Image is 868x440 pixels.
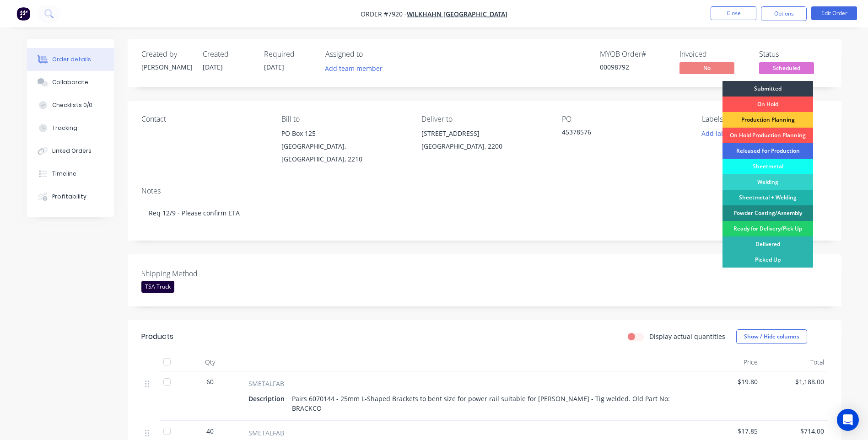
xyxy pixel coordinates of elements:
[203,50,253,59] div: Created
[141,268,256,279] label: Shipping Method
[27,162,114,185] button: Timeline
[52,101,92,109] div: Checklists 0/0
[421,127,547,140] div: [STREET_ADDRESS]
[722,97,813,112] div: On Hold
[281,115,407,123] div: Bill to
[695,353,761,371] div: Price
[248,379,284,388] span: SMETALFAB
[562,115,687,123] div: PO
[722,174,813,190] div: Welding
[722,81,813,97] div: Submitted
[281,127,407,140] div: PO Box 125
[27,48,114,71] button: Order details
[837,409,859,431] div: Open Intercom Messenger
[52,55,91,64] div: Order details
[52,193,86,201] div: Profitability
[699,377,758,386] span: $19.80
[248,392,288,405] div: Description
[281,127,407,166] div: PO Box 125[GEOGRAPHIC_DATA], [GEOGRAPHIC_DATA], 2210
[759,50,828,59] div: Status
[600,62,669,72] div: 00098792
[697,127,739,140] button: Add labels
[722,221,813,236] div: Ready for Delivery/Pick Up
[141,115,267,123] div: Contact
[141,62,192,72] div: [PERSON_NAME]
[407,10,507,18] a: Wilkhahn [GEOGRAPHIC_DATA]
[203,63,223,71] span: [DATE]
[765,426,824,436] span: $714.00
[206,377,214,386] span: 60
[320,62,387,75] button: Add team member
[264,50,314,59] div: Required
[759,62,814,74] span: Scheduled
[722,252,813,268] div: Picked Up
[183,353,237,371] div: Qty
[248,428,284,438] span: SMETALFAB
[288,392,684,415] div: Pairs 6070144 - 25mm L-Shaped Brackets to bent size for power rail suitable for [PERSON_NAME] - T...
[711,6,756,20] button: Close
[421,115,547,123] div: Deliver to
[325,62,388,75] button: Add team member
[27,94,114,117] button: Checklists 0/0
[600,50,669,59] div: MYOB Order #
[52,78,88,86] div: Collaborate
[765,377,824,386] span: $1,188.00
[421,140,547,153] div: [GEOGRAPHIC_DATA], 2200
[722,190,813,205] div: Sheetmetal + Welding
[52,124,77,132] div: Tracking
[27,185,114,208] button: Profitability
[52,170,76,178] div: Timeline
[141,187,828,195] div: Notes
[281,140,407,166] div: [GEOGRAPHIC_DATA], [GEOGRAPHIC_DATA], 2210
[16,7,30,21] img: Factory
[722,128,813,143] div: On Hold Production Planning
[421,127,547,156] div: [STREET_ADDRESS][GEOGRAPHIC_DATA], 2200
[562,127,676,140] div: 45378576
[736,329,807,344] button: Show / Hide columns
[141,331,173,342] div: Products
[811,6,857,20] button: Edit Order
[27,71,114,94] button: Collaborate
[52,147,92,155] div: Linked Orders
[722,143,813,159] div: Released For Production
[722,236,813,252] div: Delivered
[206,426,214,436] span: 40
[141,50,192,59] div: Created by
[27,117,114,140] button: Tracking
[759,62,814,76] button: Scheduled
[264,63,284,71] span: [DATE]
[722,205,813,221] div: Powder Coating/Assembly
[141,199,828,227] div: Req 12/9 - Please confirm ETA
[702,115,827,123] div: Labels
[679,62,734,74] span: No
[361,10,407,18] span: Order #7920 -
[722,112,813,128] div: Production Planning
[761,353,828,371] div: Total
[679,50,748,59] div: Invoiced
[27,140,114,162] button: Linked Orders
[325,50,417,59] div: Assigned to
[141,281,174,293] div: TSA Truck
[649,332,725,341] label: Display actual quantities
[722,159,813,174] div: Sheetmetal
[761,6,807,21] button: Options
[699,426,758,436] span: $17.85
